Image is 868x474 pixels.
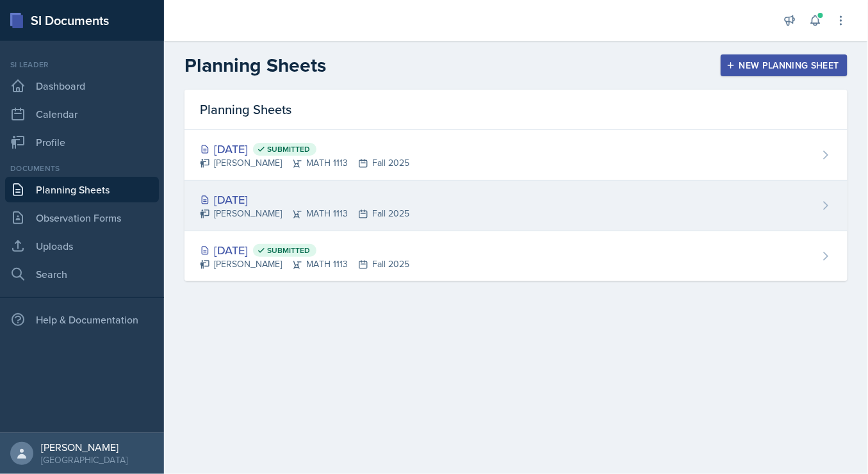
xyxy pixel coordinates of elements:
div: [PERSON_NAME] MATH 1113 Fall 2025 [200,257,409,271]
span: Submitted [267,144,310,154]
a: Calendar [5,101,159,127]
div: [DATE] [200,241,409,259]
a: [DATE] Submitted [PERSON_NAME]MATH 1113Fall 2025 [184,231,848,281]
div: Help & Documentation [5,307,159,332]
a: Profile [5,129,159,155]
h2: Planning Sheets [184,54,326,77]
div: [PERSON_NAME] MATH 1113 Fall 2025 [200,207,409,220]
a: Search [5,261,159,287]
div: New Planning Sheet [729,60,839,70]
div: [DATE] [200,191,409,208]
div: [GEOGRAPHIC_DATA] [41,454,127,466]
div: [PERSON_NAME] [41,441,127,454]
span: Submitted [267,245,310,256]
div: Documents [5,163,159,174]
a: Dashboard [5,73,159,99]
div: [DATE] [200,140,409,158]
a: Planning Sheets [5,177,159,202]
div: Si leader [5,59,159,70]
div: Planning Sheets [184,90,848,130]
div: [PERSON_NAME] MATH 1113 Fall 2025 [200,156,409,170]
a: Observation Forms [5,205,159,231]
a: [DATE] [PERSON_NAME]MATH 1113Fall 2025 [184,181,848,231]
button: New Planning Sheet [721,54,848,76]
a: Uploads [5,233,159,259]
a: [DATE] Submitted [PERSON_NAME]MATH 1113Fall 2025 [184,130,848,181]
